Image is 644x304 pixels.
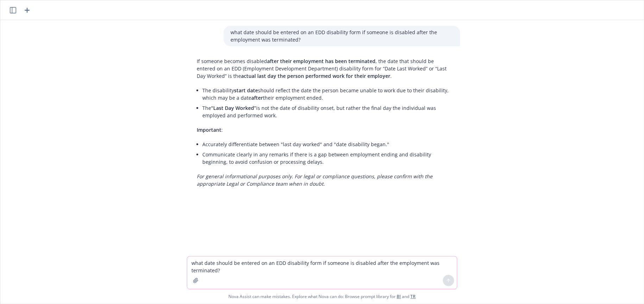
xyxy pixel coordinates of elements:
p: : [197,126,453,134]
span: actual last day the person performed work for their employer [241,73,390,79]
li: Communicate clearly in any remarks if there is a gap between employment ending and disability beg... [202,149,453,167]
li: The is not the date of disability onset, but rather the final day the individual was employed and... [202,103,453,120]
li: Accurately differentiate between "last day worked" and "date disability began." [202,139,453,149]
p: If someone becomes disabled , the date that should be entered on an EDD (Employment Development D... [197,57,453,80]
span: Nova Assist can make mistakes. Explore what Nova can do: Browse prompt library for and [228,289,416,304]
p: what date should be entered on an EDD disability form if someone is disabled after the employment... [231,29,453,43]
span: start date [234,87,258,94]
span: after [251,94,263,101]
span: “Last Day Worked” [211,105,256,111]
a: TR [410,293,416,299]
span: after their employment has been terminated [267,58,375,64]
li: The disability should reflect the date the person became unable to work due to their disability, ... [202,85,453,103]
a: BI [397,293,401,299]
span: Important [197,126,221,133]
em: For general informational purposes only. For legal or compliance questions, please confirm with t... [197,173,433,187]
